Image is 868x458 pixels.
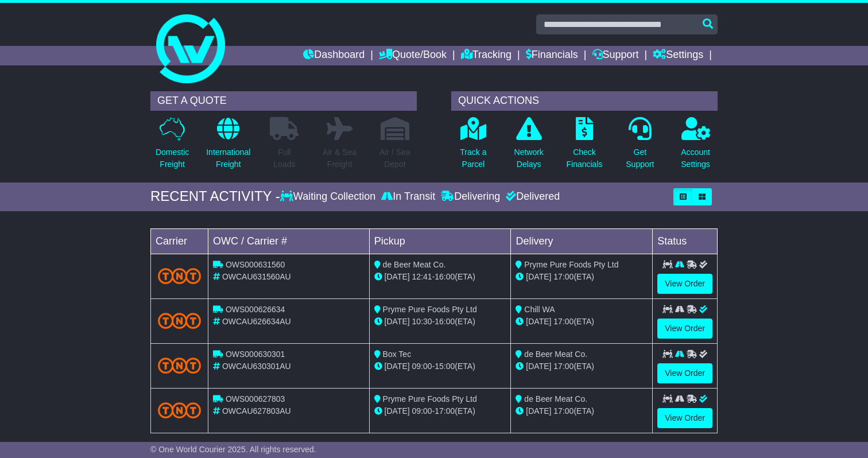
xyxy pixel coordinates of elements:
[150,188,280,205] div: RECENT ACTIVITY -
[657,274,712,294] a: View Order
[511,228,653,254] td: Delivery
[383,350,412,359] span: Box Tec
[222,406,291,416] span: OWCAU627803AU
[680,117,711,177] a: AccountSettings
[553,272,573,281] span: 17:00
[526,46,578,65] a: Financials
[435,406,455,416] span: 17:00
[516,405,648,417] div: (ETA)
[374,360,506,372] div: - (ETA)
[158,402,201,418] img: TNT_Domestic.png
[158,358,201,373] img: TNT_Domestic.png
[374,405,506,417] div: - (ETA)
[657,363,712,383] a: View Order
[226,394,285,403] span: OWS000627803
[270,146,299,170] p: Full Loads
[566,146,602,170] p: Check Financials
[461,46,511,65] a: Tracking
[514,117,544,177] a: NetworkDelays
[524,260,618,269] span: Pryme Pure Foods Pty Ltd
[374,271,506,283] div: - (ETA)
[385,272,410,281] span: [DATE]
[379,46,447,65] a: Quote/Book
[451,91,718,111] div: QUICK ACTIONS
[374,316,506,328] div: - (ETA)
[323,146,356,170] p: Air & Sea Freight
[503,191,560,203] div: Delivered
[435,272,455,281] span: 16:00
[657,408,712,428] a: View Order
[222,317,291,326] span: OWCAU626634AU
[412,272,432,281] span: 12:41
[158,268,201,284] img: TNT_Domestic.png
[385,317,410,326] span: [DATE]
[383,305,477,314] span: Pryme Pure Foods Pty Ltd
[553,317,573,326] span: 17:00
[524,394,587,403] span: de Beer Meat Co.
[412,317,432,326] span: 10:30
[460,146,486,170] p: Track a Parcel
[516,360,648,372] div: (ETA)
[459,117,487,177] a: Track aParcel
[226,260,285,269] span: OWS000631560
[553,406,573,416] span: 17:00
[526,362,551,371] span: [DATE]
[158,313,201,328] img: TNT_Domestic.png
[156,146,189,170] p: Domestic Freight
[653,228,718,254] td: Status
[226,305,285,314] span: OWS000626634
[385,406,410,416] span: [DATE]
[526,406,551,416] span: [DATE]
[516,271,648,283] div: (ETA)
[565,117,603,177] a: CheckFinancials
[206,117,251,177] a: InternationalFreight
[516,316,648,328] div: (ETA)
[681,146,710,170] p: Account Settings
[369,228,511,254] td: Pickup
[435,362,455,371] span: 15:00
[553,362,573,371] span: 17:00
[378,191,438,203] div: In Transit
[226,350,285,359] span: OWS000630301
[303,46,365,65] a: Dashboard
[526,272,551,281] span: [DATE]
[625,117,654,177] a: GetSupport
[206,146,250,170] p: International Freight
[657,319,712,339] a: View Order
[155,117,189,177] a: DomesticFreight
[653,46,703,65] a: Settings
[435,317,455,326] span: 16:00
[150,91,417,111] div: GET A QUOTE
[222,362,291,371] span: OWCAU630301AU
[524,350,587,359] span: de Beer Meat Co.
[379,146,410,170] p: Air / Sea Depot
[626,146,654,170] p: Get Support
[150,445,316,454] span: © One World Courier 2025. All rights reserved.
[438,191,503,203] div: Delivering
[412,362,432,371] span: 09:00
[524,305,555,314] span: Chill WA
[412,406,432,416] span: 09:00
[222,272,291,281] span: OWCAU631560AU
[592,46,639,65] a: Support
[208,228,370,254] td: OWC / Carrier #
[383,260,446,269] span: de Beer Meat Co.
[280,191,378,203] div: Waiting Collection
[383,394,477,403] span: Pryme Pure Foods Pty Ltd
[526,317,551,326] span: [DATE]
[151,228,208,254] td: Carrier
[514,146,544,170] p: Network Delays
[385,362,410,371] span: [DATE]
